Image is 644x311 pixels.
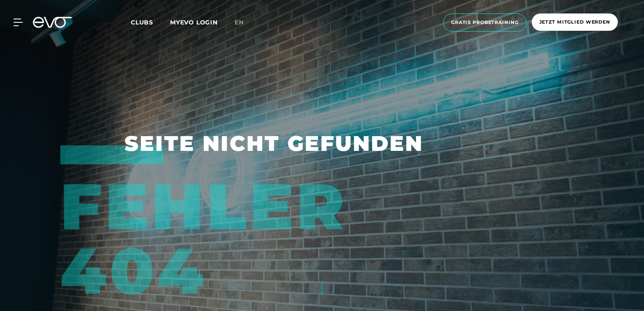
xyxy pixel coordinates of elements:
[170,19,218,26] a: MYEVO LOGIN
[539,19,610,26] span: Jetzt Mitglied werden
[529,13,620,32] a: Jetzt Mitglied werden
[235,18,254,27] a: en
[235,19,244,26] span: en
[124,130,520,157] h1: Seite nicht gefunden
[131,18,170,26] a: Clubs
[451,19,519,26] span: Gratis Probetraining
[131,19,153,26] span: Clubs
[441,13,529,32] a: Gratis Probetraining
[60,145,531,303] div: Fehler 404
